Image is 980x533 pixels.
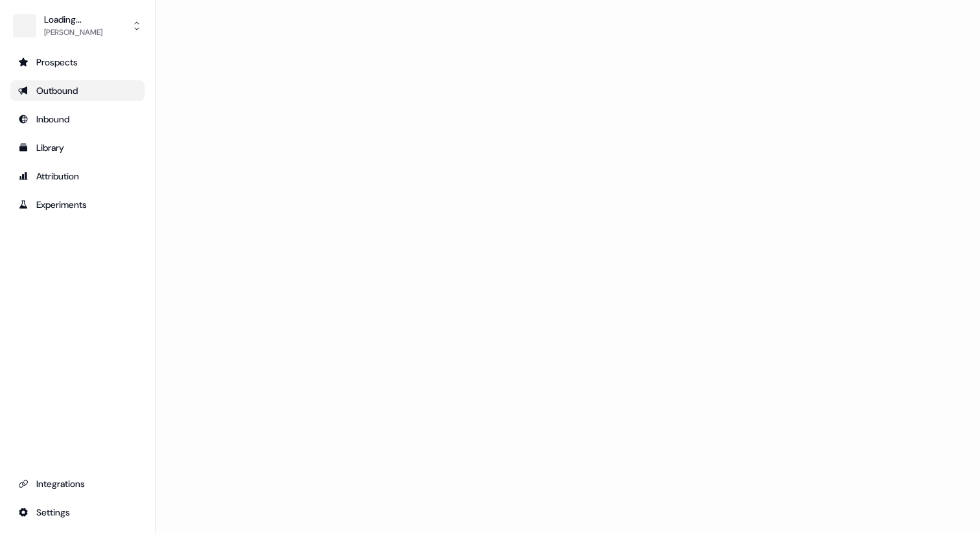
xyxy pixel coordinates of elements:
div: Settings [18,506,137,519]
div: Attribution [18,170,137,183]
div: Inbound [18,113,137,126]
button: Loading...[PERSON_NAME] [10,10,145,41]
div: Loading... [44,13,102,26]
div: Integrations [18,477,137,490]
a: Go to integrations [10,502,145,523]
a: Go to attribution [10,166,145,187]
a: Go to outbound experience [10,80,145,101]
a: Go to Inbound [10,109,145,130]
div: Library [18,141,137,154]
a: Go to templates [10,137,145,158]
div: Outbound [18,84,137,97]
div: [PERSON_NAME] [44,26,102,39]
a: Go to integrations [10,473,145,494]
div: Experiments [18,198,137,211]
div: Prospects [18,56,137,69]
a: Go to experiments [10,194,145,215]
a: Go to prospects [10,52,145,73]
